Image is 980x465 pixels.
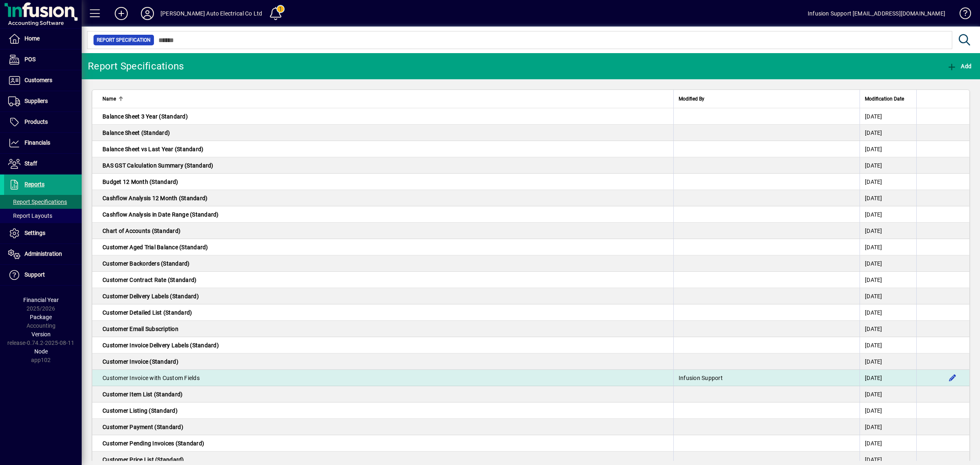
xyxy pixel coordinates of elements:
[865,94,911,103] div: Modification Date
[4,133,82,153] a: Financials
[946,371,959,385] button: Edit
[102,195,207,201] span: Cashflow Analysis 12 Month (Standard)
[30,314,52,320] span: Package
[947,63,971,69] span: Add
[97,36,151,44] span: Report Specification
[860,157,916,174] td: [DATE]
[860,386,916,402] td: [DATE]
[102,358,178,365] span: Customer Invoice (Standard)
[102,424,183,430] span: Customer Payment (Standard)
[679,94,704,103] span: Modified By
[134,6,160,21] button: Profile
[102,391,183,398] span: Customer Item List (Standard)
[860,239,916,255] td: [DATE]
[865,94,904,103] span: Modification Date
[808,7,945,20] div: Infusion Support [EMAIL_ADDRESS][DOMAIN_NAME]
[4,112,82,132] a: Products
[860,174,916,190] td: [DATE]
[4,223,82,244] a: Settings
[4,70,82,91] a: Customers
[24,56,36,63] span: POS
[8,212,52,219] span: Report Layouts
[4,265,82,285] a: Support
[860,419,916,435] td: [DATE]
[860,321,916,337] td: [DATE]
[102,309,192,316] span: Customer Detailed List (Standard)
[860,353,916,370] td: [DATE]
[102,375,200,381] span: Customer Invoice with Custom Fields
[4,49,82,70] a: POS
[102,94,116,103] span: Name
[860,435,916,452] td: [DATE]
[24,181,45,188] span: Reports
[34,348,48,355] span: Node
[102,260,190,267] span: Customer Backorders (Standard)
[102,228,180,234] span: Chart of Accounts (Standard)
[24,35,40,42] span: Home
[102,326,178,332] span: Customer Email Subscription
[160,7,262,20] div: [PERSON_NAME] Auto Electrical Co Ltd
[860,108,916,125] td: [DATE]
[860,304,916,321] td: [DATE]
[24,160,37,167] span: Staff
[102,113,188,120] span: Balance Sheet 3 Year (Standard)
[945,59,973,74] button: Add
[4,195,82,209] a: Report Specifications
[102,162,214,169] span: BAS GST Calculation Summary (Standard)
[953,2,970,28] a: Knowledge Base
[4,154,82,174] a: Staff
[8,199,67,205] span: Report Specifications
[102,407,178,414] span: Customer Listing (Standard)
[24,98,48,104] span: Suppliers
[102,130,170,136] span: Balance Sheet (Standard)
[24,118,48,125] span: Products
[102,277,196,283] span: Customer Contract Rate (Standard)
[102,293,199,300] span: Customer Delivery Labels (Standard)
[4,91,82,112] a: Suppliers
[102,456,184,463] span: Customer Price List (Standard)
[860,223,916,239] td: [DATE]
[24,250,62,257] span: Administration
[24,77,52,83] span: Customers
[88,60,184,73] div: Report Specifications
[860,141,916,157] td: [DATE]
[102,146,203,152] span: Balance Sheet vs Last Year (Standard)
[860,255,916,272] td: [DATE]
[24,271,45,278] span: Support
[24,139,50,146] span: Financials
[860,206,916,223] td: [DATE]
[4,244,82,264] a: Administration
[860,190,916,206] td: [DATE]
[860,125,916,141] td: [DATE]
[679,375,723,381] span: Infusion Support
[108,6,134,21] button: Add
[24,230,45,236] span: Settings
[860,272,916,288] td: [DATE]
[31,331,51,338] span: Version
[102,211,219,218] span: Cashflow Analysis in Date Range (Standard)
[102,94,668,103] div: Name
[102,342,219,349] span: Customer Invoice Delivery Labels (Standard)
[23,297,59,303] span: Financial Year
[102,179,178,185] span: Budget 12 Month (Standard)
[102,244,208,250] span: Customer Aged Trial Balance (Standard)
[102,440,204,447] span: Customer Pending Invoices (Standard)
[860,337,916,353] td: [DATE]
[4,209,82,223] a: Report Layouts
[860,402,916,419] td: [DATE]
[860,288,916,304] td: [DATE]
[4,29,82,49] a: Home
[860,370,916,386] td: [DATE]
